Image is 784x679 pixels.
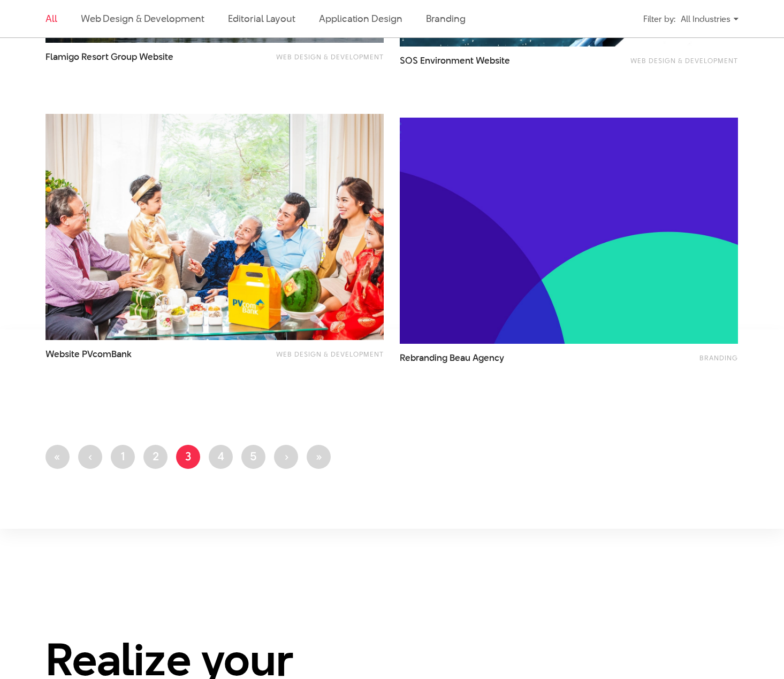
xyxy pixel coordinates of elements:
[319,12,402,25] a: Application Design
[81,50,109,63] span: Resort
[420,54,474,67] span: Environment
[45,348,80,360] span: Website
[426,12,466,25] a: Branding
[450,351,470,364] span: Beau
[473,351,504,364] span: Agency
[228,12,296,25] a: Editorial Layout
[54,448,61,464] span: «
[45,50,79,63] span: Flamigo
[630,56,738,65] a: Web Design & Development
[315,448,322,464] span: »
[111,50,137,63] span: Group
[209,445,233,469] a: 4
[45,51,232,75] a: Flamigo Resort Group Website
[400,54,418,67] span: SOS
[241,445,265,469] a: 5
[143,445,168,469] a: 2
[45,114,384,340] img: Website PVcomBank
[400,352,586,376] a: Rebranding Beau Agency
[82,348,132,360] span: PVcomBank
[45,348,232,373] a: Website PVcomBank
[276,349,384,359] a: Web Design & Development
[276,52,384,61] a: Web Design & Development
[699,353,738,362] a: Branding
[139,50,173,63] span: Website
[45,12,57,25] a: All
[88,448,93,464] span: ‹
[400,351,447,364] span: Rebranding
[400,55,586,79] a: SOS Environment Website
[284,448,288,464] span: ›
[681,10,739,28] div: All Industries
[111,445,135,469] a: 1
[81,12,204,25] a: Web Design & Development
[383,106,755,356] img: Làm mới nhận diện Beau Agency
[476,54,510,67] span: Website
[643,10,675,28] div: Filter by:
